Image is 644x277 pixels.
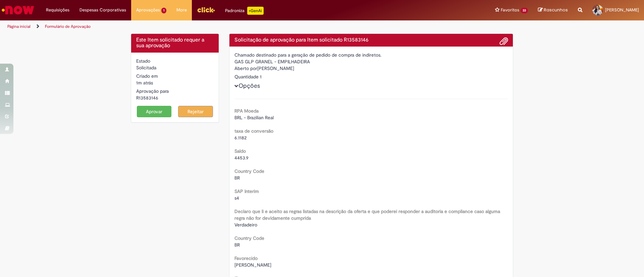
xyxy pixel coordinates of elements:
[136,58,150,64] label: Estado
[137,106,172,117] button: Aprovar
[136,88,169,94] label: Aprovação para
[197,5,215,15] img: click_logo_yellow_360x200.png
[234,168,264,174] b: Country Code
[136,94,214,101] div: R13583146
[234,208,500,221] b: Declaro que li e aceito as regras listadas na descrição da oferta e que poderei responder a audit...
[538,7,568,13] a: Rascunhos
[46,7,69,13] span: Requisições
[234,73,508,80] div: Quantidade 1
[501,7,519,13] span: Favoritos
[234,242,240,248] span: BR
[5,20,424,33] ul: Trilhas de página
[234,135,247,141] span: 6.1182
[79,7,126,13] span: Despesas Corporativas
[234,128,273,134] b: taxa de conversão
[1,3,35,17] img: ServiceNow
[136,80,153,86] span: 1m atrás
[225,7,264,15] div: Padroniza
[7,24,31,29] a: Página inicial
[136,7,160,13] span: Aprovações
[136,79,214,86] div: 30/09/2025 17:09:46
[605,7,639,13] span: [PERSON_NAME]
[234,195,239,201] span: s4
[234,262,271,268] span: [PERSON_NAME]
[247,7,264,15] p: +GenAi
[234,115,274,121] span: BRL - Brazilian Real
[136,73,158,79] label: Criado em
[234,65,257,72] label: Aberto por
[234,108,259,114] b: RPA Moeda
[234,65,508,73] div: [PERSON_NAME]
[136,64,214,71] div: Solicitada
[178,106,213,117] button: Rejeitar
[45,24,91,29] a: Formulário de Aprovação
[234,235,264,241] b: Country Code
[176,7,187,13] span: More
[234,58,508,65] div: GAS GLP GRANEL - EMPILHADEIRA
[234,175,240,181] span: BR
[234,188,259,194] b: SAP Interim
[544,7,568,13] span: Rascunhos
[161,8,166,13] span: 1
[234,155,249,161] span: 4453.9
[234,37,508,43] h4: Solicitação de aprovação para Item solicitado R13583146
[521,8,528,13] span: 33
[234,222,257,228] span: Verdadeiro
[136,37,214,49] h4: Este Item solicitado requer a sua aprovação
[234,52,508,58] div: Chamado destinado para a geração de pedido de compra de indiretos.
[136,80,153,86] time: 30/09/2025 17:09:46
[234,255,258,261] b: Favorecido
[234,148,246,154] b: Saldo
